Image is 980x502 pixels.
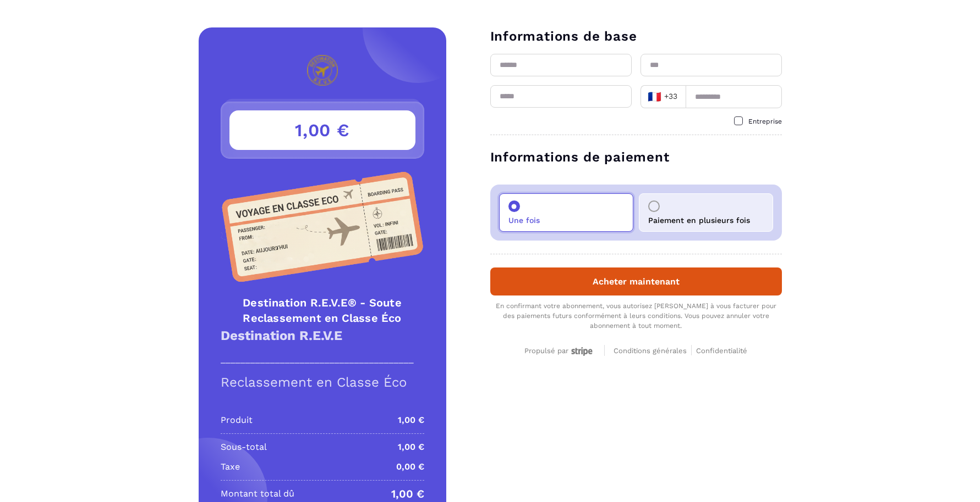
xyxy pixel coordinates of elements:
[221,375,424,390] h1: Reclassement en Classe Éco
[614,347,687,355] span: Conditions générales
[391,487,424,500] p: 1,00 €
[680,88,682,105] input: Search for option
[490,267,782,295] button: Acheter maintenant
[398,440,424,454] p: 1,00 €
[490,301,782,331] div: En confirmant votre abonnement, vous autorisez [PERSON_NAME] à vous facturer pour des paiements f...
[748,118,782,125] span: Entreprise
[614,345,692,355] a: Conditions générales
[696,345,747,355] a: Confidentialité
[221,328,342,343] strong: Destination R.E.V.E
[221,295,424,326] h4: Destination R.E.V.E® - Soute Reclassement en Classe Éco
[398,414,424,427] p: 1,00 €
[648,89,661,104] span: 🇫🇷
[490,148,782,166] h3: Informations de paiement
[221,414,253,427] p: Produit
[640,85,686,108] div: Search for option
[277,55,368,86] img: logo
[221,354,424,364] p: _______________________________________
[396,460,424,473] p: 0,00 €
[490,27,782,45] h3: Informations de base
[524,345,595,355] a: Propulsé par
[229,110,415,150] h3: 1,00 €
[647,89,678,104] span: +33
[524,347,595,356] div: Propulsé par
[648,216,750,225] p: Paiement en plusieurs fois
[508,216,540,225] p: Une fois
[221,172,424,282] img: Product Image
[696,347,747,355] span: Confidentialité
